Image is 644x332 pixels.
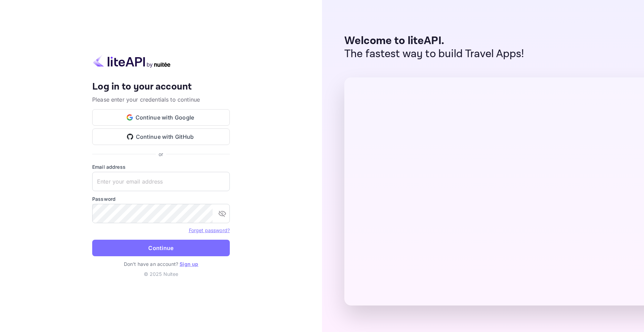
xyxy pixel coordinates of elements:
[92,128,230,145] button: Continue with GitHub
[344,34,524,48] p: Welcome to liteAPI.
[92,270,230,278] p: © 2025 Nuitee
[92,109,230,126] button: Continue with Google
[92,163,230,170] label: Email address
[215,207,229,220] button: toggle password visibility
[92,195,230,203] label: Password
[92,95,230,104] p: Please enter your credentials to continue
[344,48,524,61] p: The fastest way to build Travel Apps!
[92,260,230,268] p: Don't have an account?
[180,261,198,267] a: Sign up
[189,227,230,233] a: Forget password?
[92,172,230,191] input: Enter your email address
[189,227,230,234] a: Forget password?
[92,240,230,256] button: Continue
[92,54,171,68] img: liteapi
[92,81,230,93] h4: Log in to your account
[159,151,163,158] p: or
